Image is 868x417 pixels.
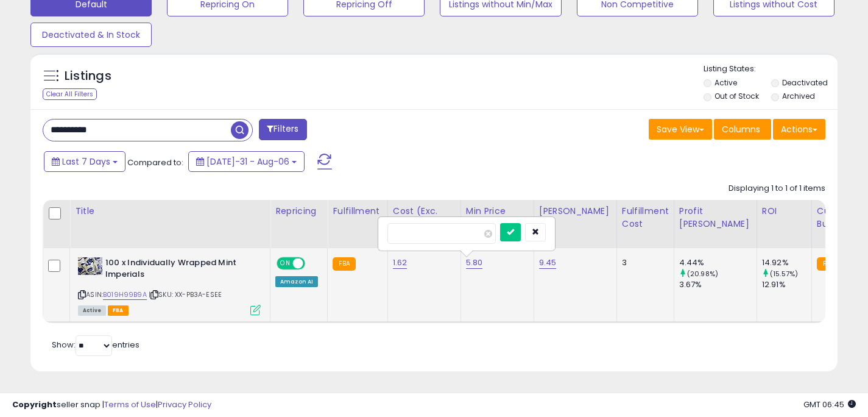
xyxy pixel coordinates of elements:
[762,205,806,218] div: ROI
[679,257,757,268] div: 4.44%
[275,205,322,218] div: Repricing
[622,257,665,268] div: 3
[466,257,483,269] a: 5.80
[782,77,828,88] label: Deactivated
[704,63,838,75] p: Listing States:
[679,205,752,230] div: Profit [PERSON_NAME]
[103,290,147,300] a: B019H99B9A
[817,257,839,271] small: FBA
[65,68,111,85] h5: Listings
[78,257,102,275] img: 51jhljGkyGL._SL40_.jpg
[762,279,811,290] div: 12.91%
[762,257,811,268] div: 14.92%
[206,155,289,168] span: [DATE]-31 - Aug-06
[715,77,737,88] label: Active
[43,88,97,100] div: Clear All Filters
[78,305,106,316] span: All listings currently available for purchase on Amazon
[715,91,759,101] label: Out of Stock
[30,23,152,47] button: Deactivated & In Stock
[105,257,253,283] b: 100 x Individually Wrapped Mint Imperials
[722,123,760,135] span: Columns
[44,151,125,172] button: Last 7 Days
[649,119,712,140] button: Save View
[729,183,825,194] div: Displaying 1 to 1 of 1 items
[62,155,110,168] span: Last 7 Days
[158,399,211,410] a: Privacy Policy
[259,119,306,140] button: Filters
[687,269,718,279] small: (20.98%)
[127,157,183,168] span: Compared to:
[12,399,211,411] div: seller snap | |
[188,151,305,172] button: [DATE]-31 - Aug-06
[466,205,529,218] div: Min Price
[393,257,408,269] a: 1.62
[78,257,261,314] div: ASIN:
[278,258,293,269] span: ON
[108,305,129,316] span: FBA
[104,399,156,410] a: Terms of Use
[782,91,815,101] label: Archived
[393,205,456,230] div: Cost (Exc. VAT)
[803,399,856,410] span: 2025-08-14 06:45 GMT
[773,119,825,140] button: Actions
[303,258,323,269] span: OFF
[539,205,612,218] div: [PERSON_NAME]
[679,279,757,290] div: 3.67%
[12,399,57,410] strong: Copyright
[52,339,139,351] span: Show: entries
[714,119,771,140] button: Columns
[333,205,382,218] div: Fulfillment
[539,257,557,269] a: 9.45
[75,205,265,218] div: Title
[622,205,669,230] div: Fulfillment Cost
[770,269,798,279] small: (15.57%)
[275,276,318,287] div: Amazon AI
[333,257,355,271] small: FBA
[149,290,222,299] span: | SKU: XX-PB3A-ESEE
